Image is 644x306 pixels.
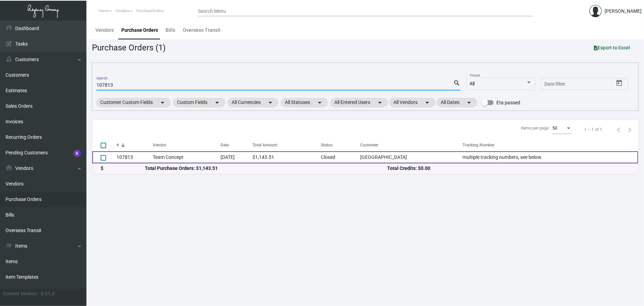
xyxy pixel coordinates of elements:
td: Team Concept [153,151,220,163]
div: Total Amount [252,142,321,148]
mat-chip: Custom Fields [173,98,225,107]
mat-icon: arrow_drop_down [465,98,473,107]
input: End date [572,82,605,87]
span: All [470,81,475,86]
mat-icon: arrow_drop_down [376,98,384,107]
div: Total Credits: $0.00 [387,165,630,172]
div: Total Amount [252,142,277,148]
button: Next page [624,124,635,135]
td: Closed [321,151,360,163]
span: Home [99,9,109,13]
div: Tracking Number [463,142,495,148]
mat-chip: All Vendors [389,98,436,107]
div: $ [101,165,145,172]
button: Open calendar [614,78,625,89]
td: [GEOGRAPHIC_DATA] [360,151,463,163]
td: multiple tracking numbers, see below. [463,151,638,163]
img: admin@bootstrapmaster.com [589,5,602,17]
div: Date [221,142,252,148]
mat-chip: All Statuses [281,98,328,107]
div: # [116,142,153,148]
span: PurchaseOrders [136,9,164,13]
td: $1,143.51 [252,151,321,163]
mat-icon: search [453,79,460,87]
div: Vendors [95,27,114,34]
span: Vendors [115,9,130,13]
mat-chip: All Entered Users [330,98,388,107]
td: [DATE] [221,151,252,163]
div: Bills [166,27,175,34]
div: Status [321,142,333,148]
div: Current version: [3,290,38,297]
div: # [116,142,119,148]
td: 107813 [116,151,153,163]
mat-icon: arrow_drop_down [423,98,431,107]
div: Purchase Orders [121,27,158,34]
div: 0.51.2 [41,290,55,297]
button: Previous page [613,124,624,135]
div: Customer [360,142,378,148]
div: Status [321,142,360,148]
div: 1 – 1 of 1 [584,126,602,133]
mat-chip: Customer Custom Fields [96,98,171,107]
mat-icon: arrow_drop_down [266,98,274,107]
input: Start date [545,82,566,87]
div: Tracking Number [463,142,638,148]
span: Export to Excel [594,45,630,50]
div: Total Purchase Orders: $1,143.51 [145,165,388,172]
div: Customer [360,142,463,148]
span: 50 [552,126,557,131]
div: Vendor [153,142,166,148]
div: [PERSON_NAME] [605,8,642,15]
div: Date [221,142,229,148]
mat-chip: All Currencies [227,98,279,107]
div: Items per page: [521,125,550,131]
mat-chip: All Dates [437,98,477,107]
mat-icon: arrow_drop_down [158,98,167,107]
span: Eta passed [496,98,520,107]
button: Export to Excel [588,41,636,54]
div: Overseas Transit [183,27,221,34]
mat-select: Items per page: [552,126,572,131]
mat-icon: arrow_drop_down [213,98,221,107]
mat-icon: arrow_drop_down [316,98,324,107]
div: Vendor [153,142,220,148]
div: Purchase Orders (1) [92,41,166,54]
